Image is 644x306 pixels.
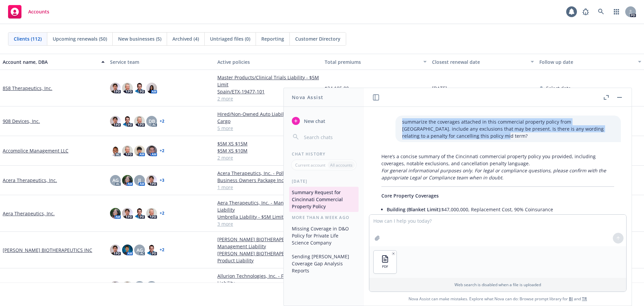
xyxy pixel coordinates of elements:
a: Switch app [610,5,623,18]
span: DB [149,118,155,125]
a: 5 more [217,125,319,132]
a: 858 Therapeutics, Inc. [3,85,52,92]
img: photo [134,116,145,127]
p: Current account [295,162,325,168]
span: Core Property Coverages [381,192,439,199]
div: Active policies [217,58,319,65]
span: Clients (112) [14,35,42,42]
a: Allurion Technologies, Inc. - Fiduciary Liability [217,272,319,287]
a: Search [594,5,608,18]
li: $47,000,000, Replacement Cost, 90% Coinsurance [387,205,614,214]
img: photo [122,245,133,255]
input: Search chats [303,132,356,142]
span: $24,195.00 [325,85,349,92]
a: 1 more [217,184,319,191]
span: Untriaged files (0) [210,35,250,42]
a: $5M XS $15M [217,140,319,147]
a: Aera Therapeutics, Inc. [3,210,55,217]
a: Acera Therapeutics, Inc. [3,177,57,184]
a: + 3 [160,178,164,182]
span: [DATE] [432,85,447,92]
img: photo [122,175,133,186]
a: Hired/Non-Owned Auto Liability [217,111,319,118]
span: Archived (4) [172,35,199,42]
button: Active policies [215,54,322,70]
a: Spain/ETX-19477-101 [217,88,319,95]
a: Master Products/Clinical Trials Liability - $5M Limit [217,74,319,88]
img: photo [146,175,157,186]
span: AG [137,247,143,254]
a: + 2 [160,248,164,252]
img: photo [110,245,121,255]
img: photo [122,116,133,127]
a: Accomplice Management LLC [3,147,68,154]
a: 908 Devices, Inc. [3,118,40,125]
a: TR [582,296,587,302]
div: Account name, DBA [3,58,97,65]
a: Report a Bug [579,5,592,18]
a: 3 more [217,220,319,227]
img: photo [146,83,157,93]
a: 2 more [217,95,319,102]
a: [PERSON_NAME] BIOTHERAPEUTICS INC - Management Liability [217,236,319,250]
a: Umbrella Liability - $5M Limit [217,213,319,220]
img: photo [110,116,121,127]
a: Business Owners Package Incl $4M Umb [217,177,319,184]
div: More than a week ago [284,215,364,220]
a: Cargo [217,118,319,125]
img: photo [122,281,133,292]
div: Total premiums [325,58,419,65]
div: [DATE] [284,178,364,184]
img: photo [110,281,121,292]
p: All accounts [330,162,353,168]
img: photo [134,83,145,93]
span: Accounts [28,9,49,14]
a: Acera Therapeutics, Inc. - Pollution [217,170,319,177]
p: summarize the coverages attached in this commercial property policy from [GEOGRAPHIC_DATA]. inclu... [402,118,614,139]
img: photo [134,145,145,156]
span: New chat [303,118,325,125]
p: Here’s a concise summary of the Cincinnati commercial property policy you provided, including cov... [381,153,614,181]
a: + 2 [160,149,164,153]
button: Summary Request for Cincinnati Commercial Property Policy [289,187,359,212]
img: photo [122,208,133,219]
span: Upcoming renewals (50) [53,35,107,42]
img: photo [110,145,121,156]
span: JJ [138,177,141,184]
a: Accounts [5,2,52,21]
button: Service team [107,54,215,70]
button: Closest renewal date [429,54,537,70]
button: Missing Coverage in D&O Policy for Private Life Science Company [289,223,359,248]
a: 2 more [217,154,319,161]
span: Customer Directory [295,35,340,42]
span: Nova Assist can make mistakes. Explore what Nova can do: Browse prompt library for and [367,292,629,306]
div: Service team [110,58,212,65]
a: Aera Therapeutics, Inc. - Management Liability [217,199,319,213]
p: Web search is disabled when a file is uploaded [373,282,622,288]
img: photo [110,83,121,93]
a: + 2 [160,211,164,215]
img: photo [146,145,157,156]
div: Closest renewal date [432,58,527,65]
div: Follow up date [539,58,634,65]
a: + 2 [160,119,164,123]
img: photo [146,245,157,255]
div: Chat History [284,151,364,157]
img: photo [110,208,121,219]
button: New chat [289,115,359,127]
button: Sending [PERSON_NAME] Coverage Gap Analysis Reports [289,251,359,276]
button: PDF [374,251,396,273]
span: Building (Blanket Limit): [387,206,441,213]
a: [PERSON_NAME] BIOTHERAPEUTICS INC - Product Liability [217,250,319,264]
span: Select date [546,85,571,92]
span: Reporting [261,35,284,42]
img: photo [146,208,157,219]
img: photo [134,208,145,219]
button: Follow up date [537,54,644,70]
a: BI [569,296,573,302]
img: photo [122,83,133,93]
span: PDF [382,264,388,269]
img: photo [122,145,133,156]
em: For general informational purposes only. For legal or compliance questions, please confirm with t... [381,167,606,181]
